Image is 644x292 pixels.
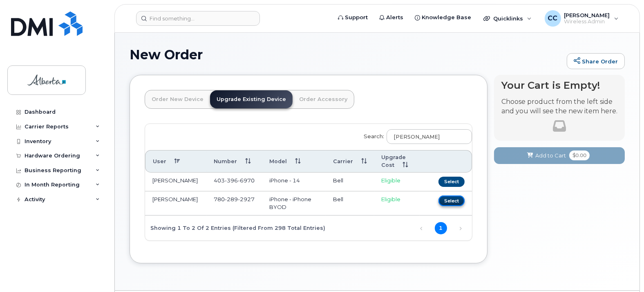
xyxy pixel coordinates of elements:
[326,191,374,215] td: Bell
[415,222,427,234] a: Previous
[206,150,262,173] th: Number: activate to sort column ascending
[438,195,465,206] button: Select
[214,177,255,184] span: 403
[326,173,374,191] td: Bell
[382,196,401,202] span: Eligible
[567,53,625,70] a: Share Order
[435,222,447,234] a: 1
[238,196,255,202] span: 2927
[130,47,563,62] h1: New Order
[374,150,420,173] th: Upgrade Cost: activate to sort column ascending
[494,147,625,164] button: Add to Cart $0.00
[145,150,206,173] th: User: activate to sort column descending
[262,150,326,173] th: Model: activate to sort column ascending
[225,177,238,184] span: 396
[382,177,401,184] span: Eligible
[262,191,326,215] td: iPhone - iPhone BYOD
[238,177,255,184] span: 6970
[454,222,467,234] a: Next
[262,173,326,191] td: iPhone - 14
[358,124,472,147] label: Search:
[145,90,210,108] a: Order New Device
[145,191,206,215] td: [PERSON_NAME]
[438,177,465,187] button: Select
[210,90,293,108] a: Upgrade Existing Device
[501,97,617,116] p: Choose product from the left side and you will see the new item here.
[145,173,206,191] td: [PERSON_NAME]
[225,196,238,202] span: 289
[214,196,255,202] span: 780
[387,129,472,144] input: Search:
[501,80,617,91] h4: Your Cart is Empty!
[326,150,374,173] th: Carrier: activate to sort column ascending
[293,90,354,108] a: Order Accessory
[535,152,566,159] span: Add to Cart
[145,221,325,235] div: Showing 1 to 2 of 2 entries (filtered from 298 total entries)
[569,150,590,160] span: $0.00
